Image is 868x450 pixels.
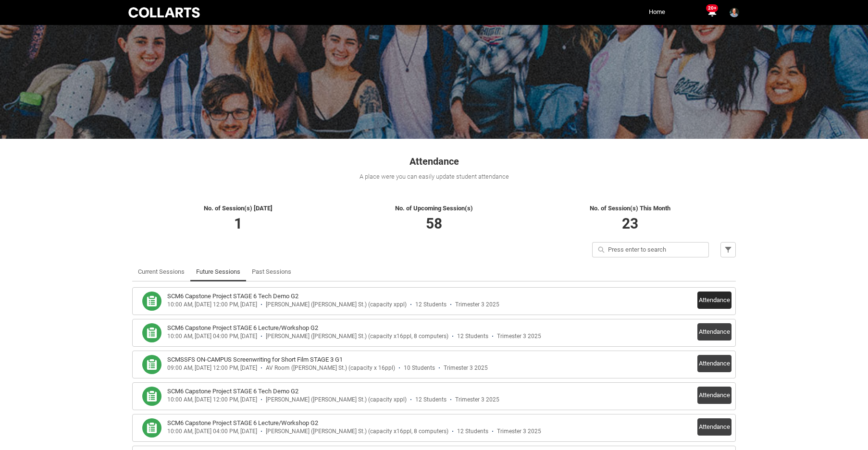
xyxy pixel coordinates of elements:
[730,8,739,17] img: Sean.Cousins
[622,215,638,232] span: 23
[246,262,297,281] li: Past Sessions
[167,323,318,333] h3: SCM6 Capstone Project STAGE 6 Lecture/Workshop G2
[204,205,273,212] span: No. of Session(s) [DATE]
[444,365,488,372] div: Trimester 3 2025
[167,355,343,365] h3: SCMSSFS ON-CAMPUS Screenwriting for Short Film STAGE 3 G1
[404,365,435,372] div: 10 Students
[167,418,318,428] h3: SCM6 Capstone Project STAGE 6 Lecture/Workshop G2
[167,428,257,435] div: 10:00 AM, [DATE] 04:00 PM, [DATE]
[697,387,732,404] button: Attendance
[497,428,541,435] div: Trimester 3 2025
[167,387,298,396] h3: SCM6 Capstone Project STAGE 6 Tech Demo G2
[697,323,732,341] button: Attendance
[266,428,448,435] div: [PERSON_NAME] ([PERSON_NAME] St.) (capacity x16ppl, 8 computers)
[167,301,257,308] div: 10:00 AM, [DATE] 12:00 PM, [DATE]
[266,396,407,403] div: [PERSON_NAME] ([PERSON_NAME] St.) (capacity xppl)
[167,292,298,301] h3: SCM6 Capstone Project STAGE 6 Tech Demo G2
[190,262,246,281] li: Future Sessions
[415,396,446,403] div: 12 Students
[646,5,668,19] a: Home
[706,7,718,18] button: 20+
[590,205,670,212] span: No. of Session(s) This Month
[455,301,499,308] div: Trimester 3 2025
[234,215,242,232] span: 1
[497,333,541,340] div: Trimester 3 2025
[720,242,736,257] button: Filter
[395,205,473,212] span: No. of Upcoming Session(s)
[252,262,291,281] a: Past Sessions
[426,215,442,232] span: 58
[167,365,257,372] div: 09:00 AM, [DATE] 12:00 PM, [DATE]
[455,396,499,403] div: Trimester 3 2025
[592,242,709,257] input: Press enter to search
[697,418,732,436] button: Attendance
[266,301,407,308] div: [PERSON_NAME] ([PERSON_NAME] St.) (capacity xppl)
[132,262,190,281] li: Current Sessions
[266,333,448,340] div: [PERSON_NAME] ([PERSON_NAME] St.) (capacity x16ppl, 8 computers)
[196,262,240,281] a: Future Sessions
[167,396,257,403] div: 10:00 AM, [DATE] 12:00 PM, [DATE]
[409,156,459,167] span: Attendance
[697,292,732,309] button: Attendance
[167,333,257,340] div: 10:00 AM, [DATE] 04:00 PM, [DATE]
[706,4,718,12] span: 20+
[697,355,732,372] button: Attendance
[727,4,742,19] button: User Profile Sean.Cousins
[457,428,488,435] div: 12 Students
[138,262,185,281] a: Current Sessions
[132,172,736,182] div: A place were you can easily update student attendance
[266,365,395,372] div: AV Room ([PERSON_NAME] St.) (capacity x 16ppl)
[415,301,446,308] div: 12 Students
[457,333,488,340] div: 12 Students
